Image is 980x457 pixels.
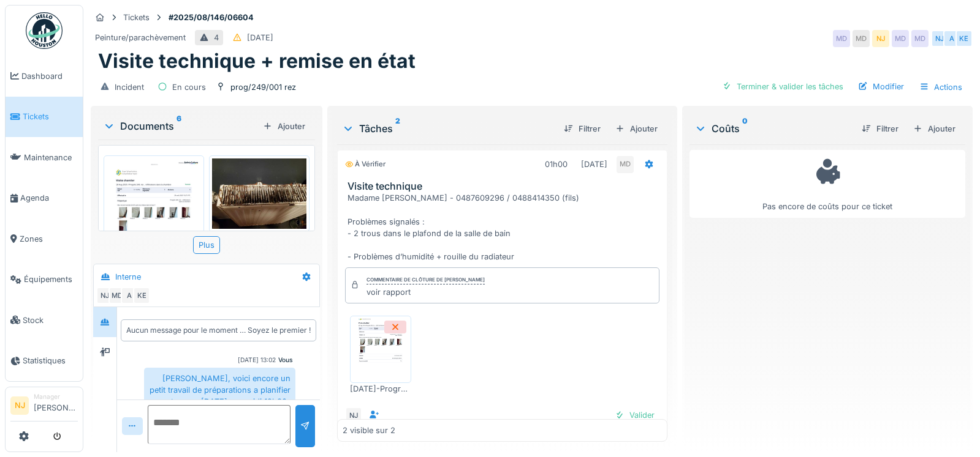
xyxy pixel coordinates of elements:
[6,218,83,259] a: Zones
[98,50,416,73] h1: Visite technique + remise en état
[857,121,903,137] div: Filtrer
[247,32,273,43] div: [DATE]
[853,30,870,47] div: MD
[133,287,150,304] div: KE
[350,383,411,395] div: [DATE]-Progrès-249-rez-infiltrations-dans-la-chambre.pdf
[367,286,485,298] div: voir rapport
[126,325,311,336] div: Aucun message pour le moment … Soyez le premier !
[238,355,276,365] div: [DATE] 13:02
[121,287,138,304] div: A
[164,12,259,23] strong: #2025/08/146/06604
[581,158,607,170] div: [DATE]
[343,425,395,437] div: 2 visible sur 2
[107,158,201,291] img: nc9c6yh2yxdje4r377vfvpoy6fag
[177,119,181,133] sup: 6
[911,30,929,47] div: MD
[95,32,186,43] div: Peinture/parachèvement
[96,287,113,304] div: NJ
[6,137,83,178] a: Maintenance
[10,396,29,415] li: NJ
[833,30,850,47] div: MD
[742,121,748,136] sup: 0
[123,12,150,23] div: Tickets
[24,273,78,285] span: Équipements
[694,121,852,136] div: Coûts
[345,407,362,424] div: NJ
[230,81,296,93] div: prog/249/001 rez
[610,121,663,137] div: Ajouter
[23,355,78,366] span: Statistiques
[34,392,78,401] div: Manager
[367,276,485,284] div: Commentaire de clôture de [PERSON_NAME]
[6,259,83,300] a: Équipements
[931,30,948,47] div: NJ
[697,155,957,212] div: Pas encore de coûts pour ce ticket
[6,178,83,219] a: Agenda
[6,97,83,138] a: Tickets
[34,392,78,418] li: [PERSON_NAME]
[955,30,973,47] div: KE
[23,314,78,326] span: Stock
[6,341,83,382] a: Statistiques
[348,192,662,262] div: Madame [PERSON_NAME] - 0487609296 / 0488414350 (fils) Problèmes signalés : - 2 trous dans le plaf...
[872,30,889,47] div: NJ
[717,78,848,95] div: Terminer & valider les tâches
[559,121,606,137] div: Filtrer
[345,159,386,169] div: À vérifier
[23,111,78,122] span: Tickets
[278,355,293,365] div: Vous
[617,156,634,173] div: MD
[144,368,295,425] div: [PERSON_NAME], voici encore un petit travail de préparations a planifier stp pour [DATE] apremidi...
[21,70,78,82] span: Dashboard
[172,81,206,93] div: En cours
[258,118,310,135] div: Ajouter
[115,271,141,283] div: Interne
[853,78,909,95] div: Modifier
[24,152,78,163] span: Maintenance
[6,56,83,97] a: Dashboard
[908,121,960,137] div: Ajouter
[20,192,78,204] span: Agenda
[212,158,306,229] img: wzi3670g0qivy0plfskcfwh3xh0x
[214,32,219,43] div: 4
[348,180,662,192] h3: Visite technique
[342,121,554,136] div: Tâches
[353,319,408,380] img: 0zycg0c7khzxe20vl6pgmccofpav
[108,287,126,304] div: MD
[20,233,78,245] span: Zones
[193,236,220,254] div: Plus
[6,300,83,341] a: Stock
[115,81,144,93] div: Incident
[103,119,258,133] div: Documents
[943,30,960,47] div: A
[10,392,78,422] a: NJ Manager[PERSON_NAME]
[26,12,63,49] img: Badge_color-CXgf-gQk.svg
[545,158,568,170] div: 01h00
[914,78,968,96] div: Actions
[395,121,400,136] sup: 2
[610,407,659,423] div: Valider
[892,30,909,47] div: MD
